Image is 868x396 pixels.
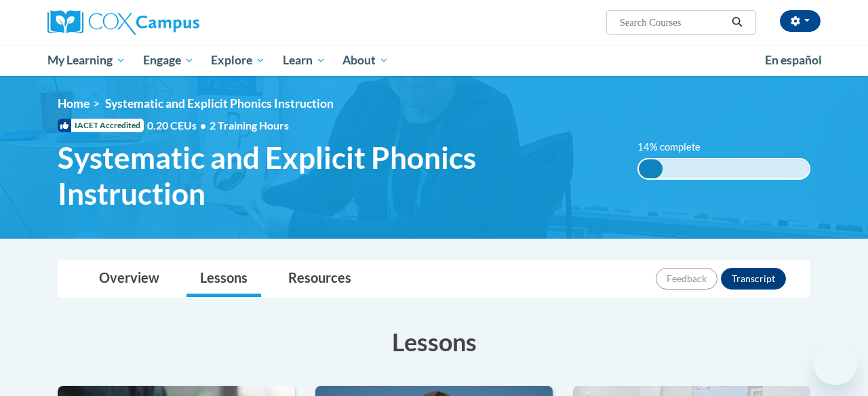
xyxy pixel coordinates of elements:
[283,52,325,68] span: Learn
[47,10,199,35] img: Cox Campus
[147,118,210,133] span: 0.20 CEUs
[814,342,857,385] iframe: Button to launch messaging window
[275,261,365,297] a: Resources
[105,96,334,111] span: Systematic and Explicit Phonics Instruction
[143,52,194,68] span: Engage
[334,45,398,76] a: About
[210,119,289,132] span: 2 Training Hours
[202,45,274,76] a: Explore
[756,46,831,75] a: En español
[200,119,206,132] span: •
[211,52,265,68] span: Explore
[765,53,822,67] span: En español
[780,10,821,32] button: Account Settings
[727,14,747,31] button: Search
[58,96,90,111] a: Home
[58,325,810,359] h3: Lessons
[134,45,203,76] a: Engage
[656,268,717,290] button: Feedback
[39,45,134,76] a: My Learning
[58,119,144,132] span: IACET Accredited
[637,140,715,155] label: 14% complete
[47,52,125,68] span: My Learning
[274,45,334,76] a: Learn
[85,261,173,297] a: Overview
[47,10,292,35] a: Cox Campus
[186,261,261,297] a: Lessons
[37,45,831,76] div: Main menu
[721,268,786,290] button: Transcript
[618,14,727,31] input: Search Courses
[639,159,663,178] div: 14% complete
[342,52,389,68] span: About
[58,140,617,212] span: Systematic and Explicit Phonics Instruction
